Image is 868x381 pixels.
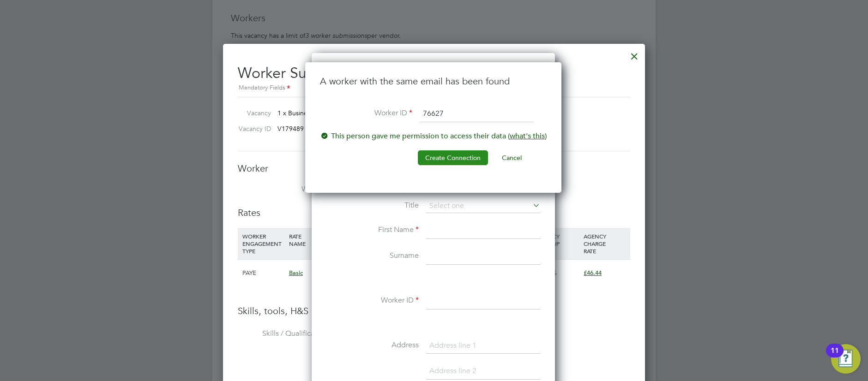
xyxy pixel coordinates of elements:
[287,228,349,252] div: RATE NAME
[277,125,304,133] span: V179489
[277,109,377,117] span: 1 x Business Lecturer Accountin…
[426,338,540,354] input: Address line 1
[326,340,419,350] label: Address
[238,329,330,339] label: Skills / Qualifications
[238,83,630,93] div: Mandatory Fields
[426,363,540,380] input: Address line 2
[831,344,861,374] button: Open Resource Center, 11 new notifications
[581,228,628,259] div: AGENCY CHARGE RATE
[238,162,630,174] h3: Worker
[326,296,419,305] label: Worker ID
[240,228,287,259] div: WORKER ENGAGEMENT TYPE
[240,260,287,286] div: PAYE
[238,185,330,194] label: Worker
[238,57,630,93] h2: Worker Submission
[584,269,602,277] span: £46.44
[426,199,540,213] input: Select one
[234,109,271,117] label: Vacancy
[238,207,630,219] h3: Rates
[320,75,547,87] h3: A worker with the same email has been found
[238,305,630,317] h3: Skills, tools, H&S
[289,269,303,277] span: Basic
[535,228,581,252] div: AGENCY MARKUP
[320,131,547,150] li: This person gave me permission to access their data ( )
[418,150,488,165] button: Create Connection
[831,351,839,363] div: 11
[326,201,419,210] label: Title
[234,125,271,133] label: Vacancy ID
[510,131,545,141] span: what's this
[320,108,412,118] label: Worker ID
[494,150,529,165] button: Cancel
[326,251,419,261] label: Surname
[326,225,419,235] label: First Name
